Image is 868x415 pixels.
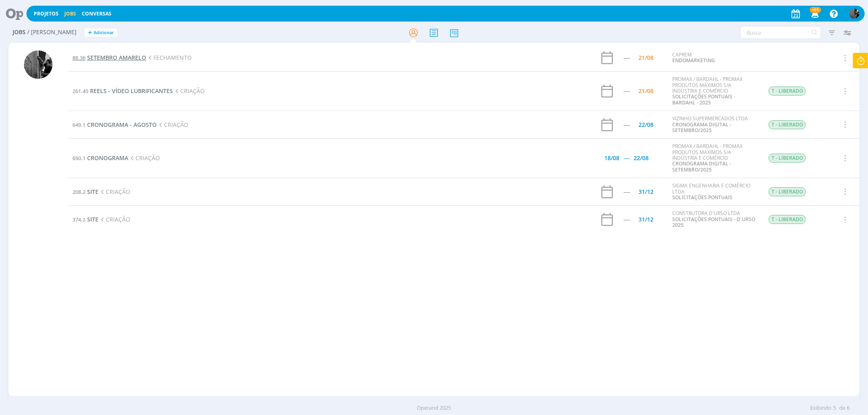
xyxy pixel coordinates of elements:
span: 5 [833,404,836,412]
div: PROMAX / BARDAHL - PROMAX PRODUTOS MÁXIMOS S/A INDÚSTRIA E COMÉRCIO [672,143,756,173]
span: T - LIBERADO [769,215,806,224]
span: SITE [87,215,98,223]
span: CRONOGRAMA - AGOSTO [87,121,157,128]
span: +99 [810,7,821,13]
a: 261.45REELS - VÍDEO LUBRIFICANTES [72,87,173,95]
button: Jobs [62,11,79,17]
span: Adicionar [94,30,114,35]
a: 88.36SETEMBRO AMARELO [72,54,146,61]
span: 261.45 [72,87,88,95]
a: 208.2SITE [72,188,98,196]
span: CRIAÇÃO [173,87,205,95]
span: ----- [624,154,630,162]
div: ----- [624,88,630,94]
div: 21/08 [638,88,654,94]
span: SITE [87,188,98,196]
a: SOLICITAÇÕES PONTUAIS - BARDAHL - 2025 [672,93,735,106]
a: 374.2SITE [72,215,98,223]
div: 22/08 [634,155,649,161]
span: / [PERSON_NAME] [27,29,77,36]
a: Conversas [82,10,112,17]
a: CRONOGRAMA DIGITAL - SETEMBRO/2025 [672,121,731,134]
span: CRIAÇÃO [98,215,130,223]
div: CONSTRUTORA D´URSO LTDA [672,211,756,228]
div: PROMAX / BARDAHL - PROMAX PRODUTOS MÁXIMOS S/A INDÚSTRIA E COMÉRCIO [672,76,756,106]
div: CAPREM [672,52,756,64]
div: VIZINHO SUPERMERCADOS LTDA [672,116,756,133]
span: CRIAÇÃO [98,188,130,196]
span: T - LIBERADO [769,154,806,163]
div: ----- [624,217,630,222]
span: 650.1 [72,154,85,162]
div: ----- [624,122,630,128]
button: +Adicionar [85,28,117,37]
button: +99 [806,7,823,21]
span: SETEMBRO AMARELO [87,54,146,61]
span: 208.2 [72,188,85,196]
a: SOLICITAÇÕES PONTUAIS - D´URSO 2025 [672,216,755,228]
button: P [849,7,860,21]
button: Conversas [79,11,114,17]
div: 18/08 [605,155,620,161]
input: Busca [740,26,821,39]
div: 21/08 [638,55,654,61]
span: T - LIBERADO [769,87,806,96]
div: ----- [624,55,630,61]
span: + [88,28,92,37]
span: CRIAÇÃO [128,154,160,162]
a: Jobs [64,10,76,17]
div: ----- [624,189,630,195]
button: Projetos [31,11,61,17]
span: Jobs [13,29,26,36]
a: SOLICITAÇÕES PONTUAIS [672,194,732,201]
a: ENDOMARKETING [672,57,715,64]
span: T - LIBERADO [769,187,806,196]
img: P [849,9,859,19]
img: P [24,50,52,79]
a: Projetos [34,10,59,17]
span: CRONOGRAMA [87,154,128,162]
span: 88.36 [72,54,85,61]
div: 31/12 [638,189,654,195]
span: 649.1 [72,121,85,128]
span: T - LIBERADO [769,120,806,129]
span: FECHAMENTO [146,54,192,61]
a: CRONOGRAMA DIGITAL - SETEMBRO/2025 [672,160,731,173]
span: 374.2 [72,216,85,223]
div: SIGMA ENGENHARIA E COMÉRCIO LTDA [672,183,756,200]
span: 6 [847,404,850,412]
span: de [839,404,845,412]
span: REELS - VÍDEO LUBRIFICANTES [90,87,173,95]
a: 650.1CRONOGRAMA [72,154,128,162]
span: Exibindo [810,404,831,412]
span: CRIAÇÃO [157,121,188,128]
a: 649.1CRONOGRAMA - AGOSTO [72,121,157,128]
div: 22/08 [638,122,654,128]
div: 31/12 [638,217,654,222]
